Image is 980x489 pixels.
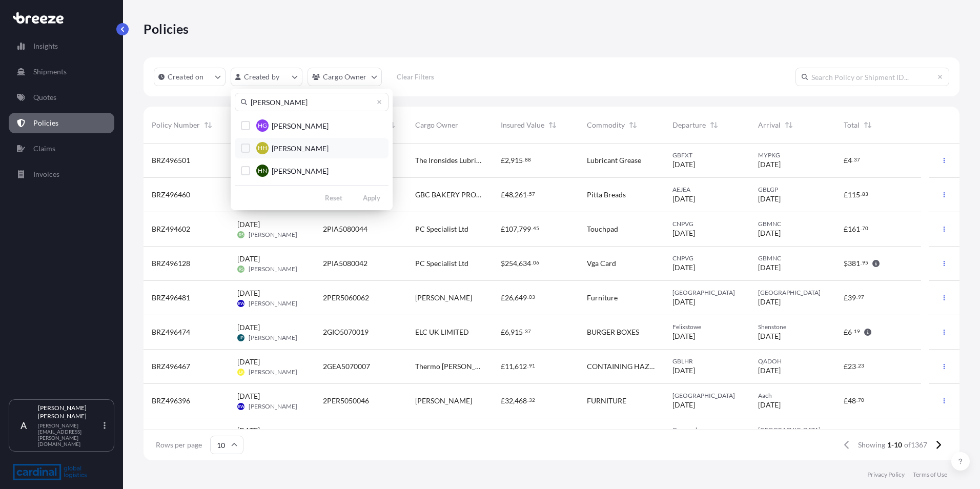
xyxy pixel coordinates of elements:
[258,143,267,153] span: HH
[258,166,267,176] span: HN
[235,138,389,158] button: HH[PERSON_NAME]
[258,120,267,131] span: HG
[235,93,389,111] input: Search team member
[235,115,389,136] button: HG[PERSON_NAME]
[272,121,329,131] span: [PERSON_NAME]
[272,166,329,176] span: [PERSON_NAME]
[317,190,351,206] button: Reset
[231,89,393,210] div: createdBy Filter options
[235,160,389,181] button: HN[PERSON_NAME]
[325,193,342,203] p: Reset
[363,193,380,203] p: Apply
[235,115,389,181] div: Select Option
[355,190,389,206] button: Apply
[272,144,329,154] span: [PERSON_NAME]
